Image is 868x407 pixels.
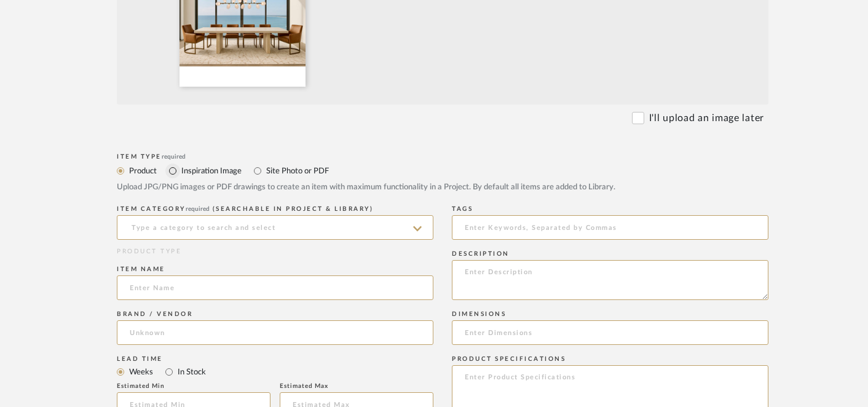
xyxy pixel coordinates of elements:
div: Tags [452,205,768,213]
span: required [162,154,186,160]
div: Description [452,250,768,258]
div: Item Type [117,153,768,160]
div: Estimated Max [280,382,433,390]
div: Upload JPG/PNG images or PDF drawings to create an item with maximum functionality in a Project. ... [117,181,768,194]
span: (Searchable in Project & Library) [213,206,374,212]
input: Enter Dimensions [452,320,768,345]
div: Estimated Min [117,382,270,390]
span: required [186,206,210,212]
label: I'll upload an image later [649,111,764,125]
div: PRODUCT TYPE [117,247,433,256]
div: Brand / Vendor [117,310,433,318]
mat-radio-group: Select item type [117,364,433,379]
label: Site Photo or PDF [265,164,329,178]
label: Inspiration Image [180,164,242,178]
div: ITEM CATEGORY [117,205,433,213]
div: Item name [117,266,433,273]
div: Dimensions [452,310,768,318]
input: Unknown [117,320,433,345]
div: Product Specifications [452,355,768,363]
label: Product [128,164,157,178]
label: Weeks [128,365,153,379]
input: Enter Keywords, Separated by Commas [452,215,768,240]
div: Lead Time [117,355,433,363]
mat-radio-group: Select item type [117,163,768,178]
input: Enter Name [117,275,433,300]
label: In Stock [176,365,206,379]
input: Type a category to search and select [117,215,433,240]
